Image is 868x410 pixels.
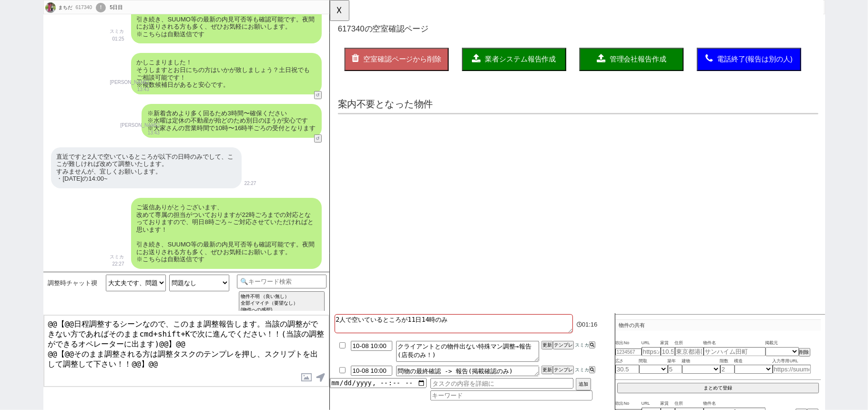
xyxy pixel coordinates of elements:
div: ! [96,3,106,12]
button: 追加 [576,378,591,390]
span: 家賃 [661,339,675,347]
input: 5 [668,365,682,374]
div: ※新着含めより多く回るため3時間〜確保ください ※水曜は定休の不動産が殆どのため別日のほうが安心です ※大家さんの営業時間で10時〜16時半ごろの受付となります [142,104,322,138]
span: 物件名 [704,339,766,347]
p: 13:43 [121,129,160,137]
input: https://suumo.jp/chintai/jnc_000022489271 [642,347,661,356]
button: テンプレ [553,366,574,374]
span: 吹出No [615,400,642,408]
span: 617340 [9,26,37,36]
span: 建物 [682,358,720,365]
button: 削除 [799,348,810,357]
input: 1234567 [615,348,642,356]
span: 01:16 [582,321,598,328]
p: スミカ [110,253,124,261]
span: 電話終了(報告は別の人) [416,60,498,68]
div: 直近ですと2人で空いているところが以下の日時のみでして、ここが難しければ改めて調整いたします。 すみませんが、宜しくお願いします。 ・[DATE]の14:00~ [51,147,242,188]
span: 空室確認ページから削除 [36,60,120,68]
p: 22:27 [110,260,124,268]
input: https://suumo.jp/chintai/jnc_000022489271 [773,365,811,374]
button: 業者システム報告作成 [142,51,254,76]
span: 住所 [675,339,704,347]
button: 更新 [541,341,553,349]
p: スミカ [110,28,124,35]
button: 管理会社報告作成 [268,51,380,76]
span: 構造 [735,358,773,365]
img: 0hGigP7AqWGEZKKQhpf29mOTp5GyxpWEFUMUcAKH17End2Hg1HNhwFcit9FSNzHV5ENkYDdC8vQHVGOm8gVH_kck0ZRnJzHlc... [45,2,56,13]
span: URL [642,339,661,347]
input: 2 [720,365,735,374]
input: タスクの内容を詳細に [430,378,573,389]
span: URL [642,400,661,408]
span: 物件名 [704,400,766,408]
span: 入力専用URL [773,358,811,365]
span: 家賃 [661,400,675,408]
input: キーワード [430,390,592,400]
input: 30.5 [615,365,639,374]
button: ↺ [314,134,322,143]
div: かしこまりました！ そうしますとお日にちの方はいかが致しましょう？土日祝でもご相談可能です！ ※複数候補日があると安心です。 [131,53,322,94]
p: 13:43 [110,86,149,93]
input: 10.5 [661,347,675,356]
span: スミカ [574,367,589,372]
input: 🔍キーワード検索 [237,275,327,288]
button: 空室確認ページから削除 [16,51,128,76]
span: 築年 [668,358,682,365]
p: 案内不要となった物件 [9,105,525,119]
span: 住所 [675,400,704,408]
p: [PERSON_NAME] [121,122,160,129]
div: ご返信ありがとうございます、 改めて専属の担当がついておりますが22時ごろまでの対応となっておりますので、明日8時ごろ～ご対応させていただければと思います！ 引き続き、SUUMO等の最新の内見可... [131,198,322,269]
div: まちだ [57,4,73,11]
button: ↺ [314,91,322,99]
h1: の空室確認ページ [9,27,525,36]
input: 東京都港区海岸３ [675,347,704,356]
button: 物件不明 （良い無し） 全部イマイチ（要望なし） (物件への感想) [239,291,325,315]
p: [PERSON_NAME] [110,79,149,86]
span: スミカ [574,342,589,348]
span: 掲載元 [766,339,778,347]
span: 管理会社報告作成 [301,60,362,68]
button: まとめて登録 [617,383,819,393]
button: 更新 [541,366,553,374]
button: テンプレ [553,341,574,349]
span: 調整時チャット禊 [48,279,98,287]
p: 01:25 [110,35,124,43]
p: 22:27 [245,180,256,187]
span: 広さ [615,358,639,365]
button: 電話終了(報告は別の人) [395,51,507,76]
div: 5日目 [110,4,123,11]
span: 階数 [720,358,735,365]
input: サンハイム田町 [704,347,766,356]
p: 物件の共有 [615,319,821,331]
span: 間取 [639,358,668,365]
span: 業者システム報告作成 [167,60,243,68]
div: 617340 [73,4,94,11]
span: 吹出No [615,339,642,347]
